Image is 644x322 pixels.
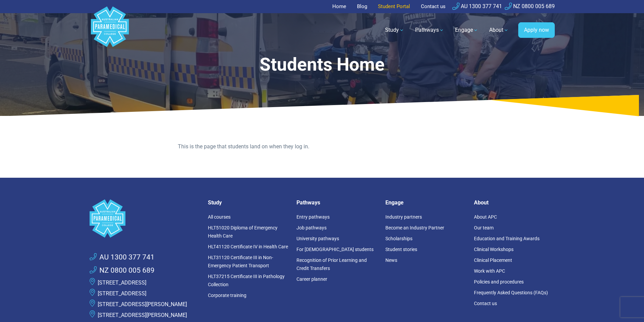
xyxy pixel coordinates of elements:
[90,265,154,276] a: NZ 0800 005 689
[208,214,231,220] a: All courses
[98,290,146,297] a: [STREET_ADDRESS]
[452,3,502,9] a: AU 1300 377 741
[296,247,374,252] a: For [DEMOGRAPHIC_DATA] students
[474,290,548,295] a: Frequently Asked Questions (FAQs)
[381,21,408,40] a: Study
[474,247,514,252] a: Clinical Workshops
[474,214,497,220] a: About APC
[474,257,512,263] a: Clinical Placement
[98,301,187,307] a: [STREET_ADDRESS][PERSON_NAME]
[474,268,505,274] a: Work with APC
[296,225,327,230] a: Job pathways
[208,199,289,206] h5: Study
[385,225,444,230] a: Become an Industry Partner
[296,199,377,206] h5: Pathways
[208,255,273,268] a: HLT31120 Certificate III in Non-Emergency Patient Transport
[208,244,288,249] a: HLT41120 Certificate IV in Health Care
[518,22,555,38] a: Apply now
[208,274,285,287] a: HLT37215 Certificate III in Pathology Collection
[411,21,448,40] a: Pathways
[474,225,494,230] a: Our team
[385,236,412,241] a: Scholarships
[296,257,367,271] a: Recognition of Prior Learning and Credit Transfers
[296,236,339,241] a: University pathways
[178,143,466,151] p: This is the page that students land on when they log in.
[208,225,278,239] a: HLT51020 Diploma of Emergency Health Care
[90,13,130,47] a: Australian Paramedical College
[474,199,555,206] h5: About
[505,3,555,9] a: NZ 0800 005 689
[474,236,540,241] a: Education and Training Awards
[385,257,397,263] a: News
[90,199,200,238] a: Space
[474,279,524,284] a: Policies and procedures
[148,54,497,75] h1: Students Home
[90,252,154,263] a: AU 1300 377 741
[208,293,246,298] a: Corporate training
[296,276,327,282] a: Career planner
[385,247,417,252] a: Student stories
[485,21,513,40] a: About
[98,312,187,318] a: [STREET_ADDRESS][PERSON_NAME]
[385,199,466,206] h5: Engage
[451,21,482,40] a: Engage
[98,279,146,286] a: [STREET_ADDRESS]
[474,301,497,306] a: Contact us
[385,214,422,220] a: Industry partners
[296,214,330,220] a: Entry pathways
